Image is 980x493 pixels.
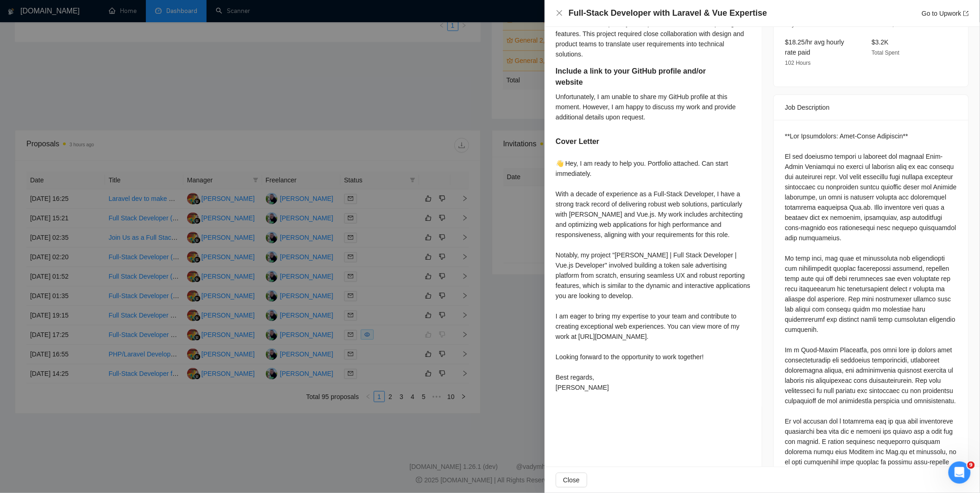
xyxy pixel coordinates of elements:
[95,157,119,165] span: знайти
[14,296,22,303] button: Средство выбора эмодзи
[22,129,157,145] b: Додайте бота як учасника до цього чату
[59,296,66,303] button: Start recording
[63,138,71,145] span: ви
[110,199,137,206] span: Scanner
[59,217,91,225] span: успішних
[7,255,178,314] div: AI Assistant from GigRadar 📡 говорит…
[29,296,37,303] button: Средство выбора GIF-файла
[48,138,63,145] span: бота
[71,4,132,11] h1: [DOMAIN_NAME]
[28,69,78,76] span: налаштування
[82,199,86,206] span: у
[785,95,957,120] div: Job Description
[15,261,144,288] div: Наші спеціалісти допоможуть у вирішенні питання. [DOMAIN_NAME] буде знову доступний у понеділок.
[15,190,33,198] span: Після
[78,69,113,76] span: сповіщень
[569,7,767,19] h4: Full-Stack Developer with Laravel & Vue Expertise
[22,168,80,184] b: Отримайте підтвердження
[31,208,67,216] span: Autobidder
[556,66,722,88] h5: Include a link to your GitHub profile and/or website
[120,177,170,184] span: налаштування
[134,138,153,145] span: Alerts
[67,208,87,216] span: alerts,
[123,157,150,165] span: вкладці
[80,177,92,184] span: про
[86,78,116,86] span: потрібно
[72,138,104,145] span: знайдете
[70,118,118,125] span: повідомлення
[22,118,30,125] span: не
[137,199,142,206] span: >
[45,240,64,248] span: Alerts
[26,7,41,22] img: Profile image for Nazar
[7,255,152,293] div: Наші спеціалісти допоможуть у вирішенні питання. [DOMAIN_NAME] буде знову доступний у понеділок.
[15,199,168,216] span: Bidder
[872,38,889,46] span: $3.2K
[118,118,134,125] span: боту
[25,208,31,216] span: >
[121,190,153,198] span: керувати
[147,208,163,216] span: типи
[62,199,83,206] span: Bidder
[147,69,160,76] span: при
[556,9,563,17] button: Close
[963,11,969,16] span: export
[41,138,48,145] span: ID
[96,208,119,216] span: можна
[556,92,751,122] div: Unfortunately, I am unable to share my GitHub profile at this moment. However, I am happy to disc...
[119,157,123,165] span: у
[91,217,99,225] span: та
[87,199,110,206] span: розділі
[25,87,47,95] span: кроки:
[83,190,91,198] span: ви
[33,190,83,198] span: налаштування
[51,157,72,165] span: також
[164,217,166,225] span: .
[967,462,975,469] span: 9
[7,63,178,254] div: ДляналаштуваннясповіщеньуTelegramпридискваліфікаціїLazizaAIпотрібновиконатинаступнікроки:Створіть...
[68,240,94,248] span: вашому
[22,157,51,165] span: команду
[52,7,67,22] img: Profile image for Sofiia
[30,118,71,125] span: надсилайте
[44,296,51,303] button: Добавить вложение
[66,231,99,238] span: допомога
[22,101,109,117] b: Створіть окремий чат у [GEOGRAPHIC_DATA]
[15,231,24,238] span: Чи
[113,69,117,76] span: у
[41,23,170,50] div: як я можу налаштувати сповіщення в телеграм при дискваліфікації Laziza AI?
[785,38,844,56] span: $18.25/hr avg hourly rate paid
[150,157,169,165] span: Alerts
[145,6,163,23] button: Главная
[91,190,121,198] span: зможете
[556,158,751,393] div: 👋 Hey, I am ready to help you. Portfolio attached. Can start immediately. With a decade of experi...
[92,177,120,184] span: успішне
[78,11,142,25] p: Вернётся понедельник
[556,473,587,487] button: Close
[117,69,147,76] span: Telegram
[104,138,107,145] span: у
[134,118,163,125] span: напряму
[99,217,132,225] span: невдалих
[46,199,62,206] span: Auto
[157,218,164,225] a: Source reference 9833374:
[107,138,134,145] span: вкладці
[98,110,100,117] span: -
[163,6,179,22] div: Закрыть
[54,231,66,238] span: вам
[88,208,96,216] span: де
[119,208,147,216] span: вибрати
[99,231,102,238] span: з
[563,475,580,485] span: Close
[7,18,178,63] div: ivanenko.oleg.m@gmail.com говорит…
[785,60,810,66] span: 102 Hours
[33,18,178,56] div: як я можу налаштувати сповіщення в телеграм при дискваліфікації Laziza AI?
[15,69,28,76] span: Для
[155,139,162,146] a: Source reference 8381909:
[8,276,177,292] textarea: Ваше сообщение...
[80,78,86,86] span: AI
[142,199,157,206] span: Auto
[24,231,54,238] span: потрібна
[556,9,563,17] span: close
[116,78,148,86] span: виконати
